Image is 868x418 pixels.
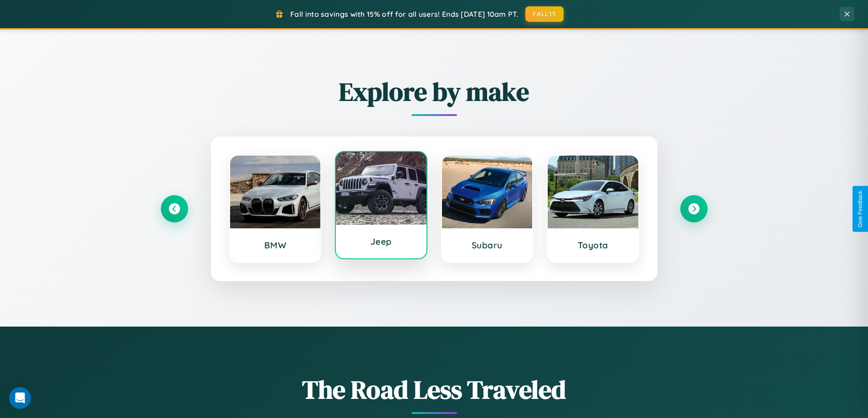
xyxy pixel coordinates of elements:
button: FALL15 [525,6,564,22]
div: Give Feedback [857,191,863,227]
h2: Explore by make [161,74,708,109]
div: Open Intercom Messenger [9,387,31,409]
h1: The Road Less Traveled [161,372,708,407]
h3: BMW [239,240,312,251]
h3: Jeep [345,236,417,247]
span: Fall into savings with 15% off for all users! Ends [DATE] 10am PT. [290,10,519,19]
h3: Subaru [451,240,524,251]
h3: Toyota [557,240,629,251]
